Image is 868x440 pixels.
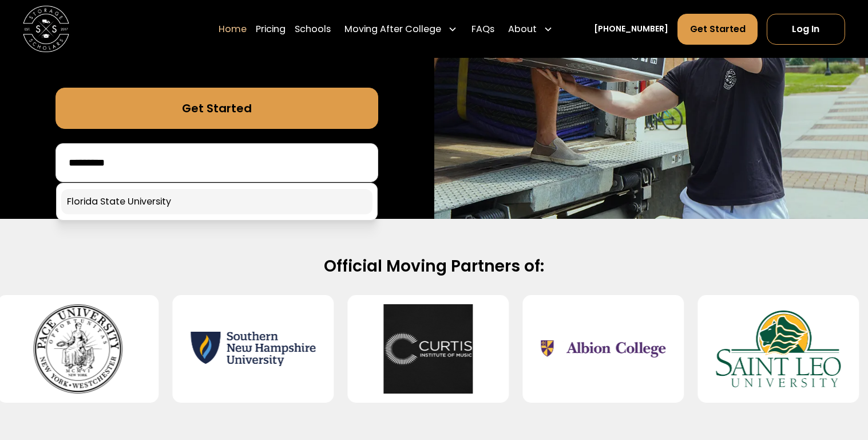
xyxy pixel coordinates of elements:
a: Get Started [56,88,378,129]
a: Pricing [256,13,286,45]
div: About [508,22,537,36]
a: Get Started [677,13,757,44]
a: Log In [767,13,845,44]
a: Home [219,13,247,45]
img: Albion College [541,304,665,394]
img: Pace University - Pleasantville [16,304,140,394]
h2: Official Moving Partners of: [65,256,803,277]
img: Saint Leo University [716,304,841,394]
div: Moving After College [340,13,462,45]
a: FAQs [471,13,494,45]
a: Schools [295,13,331,45]
a: [PHONE_NUMBER] [594,23,668,35]
div: Moving After College [344,22,441,36]
img: Storage Scholars main logo [23,6,69,52]
img: Curtis Institute of Music [366,304,490,394]
img: Southern New Hampshire University [191,304,315,394]
div: About [504,13,557,45]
